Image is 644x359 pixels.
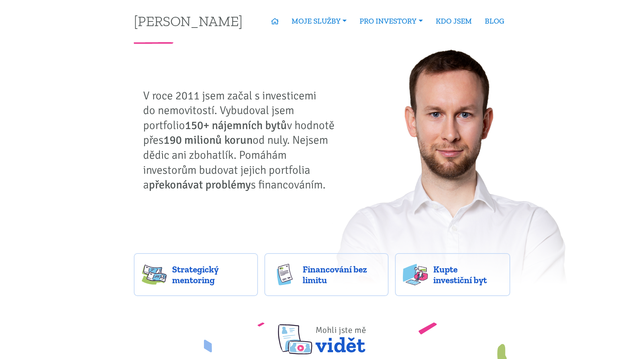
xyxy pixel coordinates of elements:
[316,316,366,354] span: vidět
[403,264,428,285] img: flats
[395,253,511,296] a: Kupte investiční byt
[143,88,340,192] p: V roce 2011 jsem začal s investicemi do nemovitostí. Vybudoval jsem portfolio v hodnotě přes od n...
[172,264,250,285] span: Strategický mentoring
[303,264,381,285] span: Financování bez limitu
[149,178,251,192] strong: překonávat problémy
[134,14,243,28] a: [PERSON_NAME]
[142,264,167,285] img: strategy
[478,13,511,29] a: BLOG
[164,133,253,147] strong: 190 milionů korun
[185,118,287,132] strong: 150+ nájemních bytů
[134,253,258,296] a: Strategický mentoring
[272,264,297,285] img: finance
[353,13,429,29] a: PRO INVESTORY
[285,13,353,29] a: MOJE SLUŽBY
[316,325,366,335] span: Mohli jste mě
[429,13,478,29] a: KDO JSEM
[433,264,503,285] span: Kupte investiční byt
[264,253,389,296] a: Financování bez limitu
